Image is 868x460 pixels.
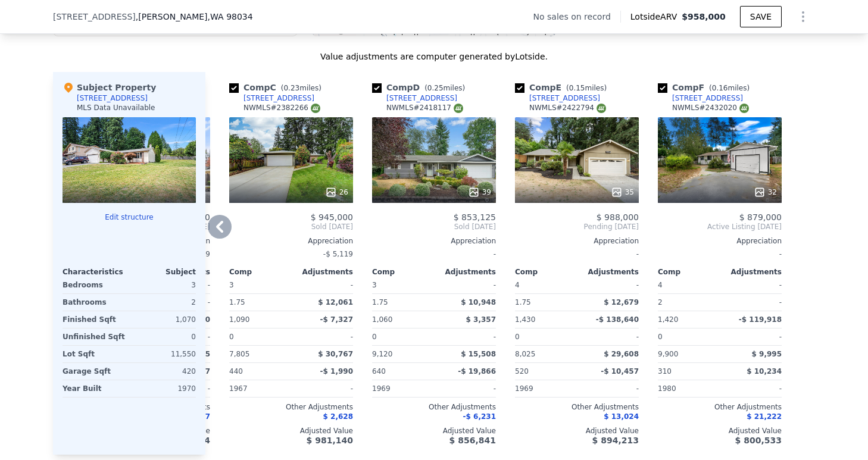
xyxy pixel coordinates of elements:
[132,380,196,397] div: 1970
[515,350,535,358] span: 8,025
[63,277,127,293] div: Bedrooms
[63,212,196,222] button: Edit structure
[658,93,743,103] a: [STREET_ADDRESS]
[601,367,639,375] span: -$ 10,457
[739,212,782,222] span: $ 879,000
[747,412,782,421] span: $ 21,222
[320,367,353,375] span: -$ 1,990
[658,222,782,231] span: Active Listing [DATE]
[658,333,663,341] span: 0
[739,104,749,113] img: NWMLS Logo
[722,277,782,293] div: -
[515,315,535,324] span: 1,430
[569,84,585,92] span: 0.15
[63,294,127,311] div: Bathrooms
[372,294,432,311] div: 1.75
[604,298,639,306] span: $ 12,679
[597,212,639,222] span: $ 988,000
[229,380,289,397] div: 1967
[294,328,353,345] div: -
[372,222,496,231] span: Sold [DATE]
[791,5,815,29] button: Show Options
[229,267,291,277] div: Comp
[283,84,299,92] span: 0.23
[592,436,639,445] span: $ 894,213
[229,333,234,341] span: 0
[132,328,196,345] div: 0
[658,367,672,375] span: 310
[658,350,678,358] span: 9,900
[229,402,353,412] div: Other Adjustments
[658,380,717,397] div: 1980
[436,380,496,397] div: -
[515,93,600,103] a: [STREET_ADDRESS]
[515,82,611,93] div: Comp E
[515,281,520,289] span: 4
[712,84,728,92] span: 0.16
[229,294,289,311] div: 1.75
[740,6,782,27] button: SAVE
[291,267,353,277] div: Adjustments
[372,350,392,358] span: 9,120
[722,328,782,345] div: -
[754,186,777,198] div: 32
[132,346,196,362] div: 11,550
[630,11,682,23] span: Lotside ARV
[132,294,196,311] div: 2
[63,363,127,380] div: Garage Sqft
[311,104,320,113] img: NWMLS Logo
[372,426,496,436] div: Adjusted Value
[466,315,496,324] span: $ 3,357
[747,367,782,375] span: $ 10,234
[658,294,717,311] div: 2
[468,186,491,198] div: 39
[229,315,249,324] span: 1,090
[672,103,749,113] div: NWMLS # 2432020
[658,246,782,262] div: -
[372,315,392,324] span: 1,060
[208,12,253,21] span: , WA 98034
[658,426,782,436] div: Adjusted Value
[63,311,127,328] div: Finished Sqft
[420,84,470,92] span: ( miles)
[229,82,326,93] div: Comp C
[386,93,457,103] div: [STREET_ADDRESS]
[63,346,127,362] div: Lot Sqft
[735,436,782,445] span: $ 800,533
[307,436,353,445] span: $ 981,140
[229,367,243,375] span: 440
[752,350,782,358] span: $ 9,995
[63,82,156,93] div: Subject Property
[561,84,611,92] span: ( miles)
[604,350,639,358] span: $ 29,608
[436,277,496,293] div: -
[704,84,754,92] span: ( miles)
[458,367,496,375] span: -$ 19,866
[529,103,606,113] div: NWMLS # 2422794
[372,367,386,375] span: 640
[243,103,320,113] div: NWMLS # 2382266
[515,294,574,311] div: 1.75
[318,298,353,306] span: $ 12,061
[276,84,326,92] span: ( miles)
[454,212,496,222] span: $ 853,125
[515,367,529,375] span: 520
[596,315,639,324] span: -$ 138,640
[722,294,782,311] div: -
[515,402,639,412] div: Other Adjustments
[658,82,754,93] div: Comp F
[461,298,496,306] span: $ 10,948
[229,426,353,436] div: Adjusted Value
[229,281,234,289] span: 3
[243,93,314,103] div: [STREET_ADDRESS]
[436,328,496,345] div: -
[454,104,463,113] img: NWMLS Logo
[372,333,377,341] span: 0
[372,236,496,246] div: Appreciation
[318,350,353,358] span: $ 30,767
[229,93,314,103] a: [STREET_ADDRESS]
[372,281,377,289] span: 3
[372,93,457,103] a: [STREET_ADDRESS]
[579,328,639,345] div: -
[372,82,470,93] div: Comp D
